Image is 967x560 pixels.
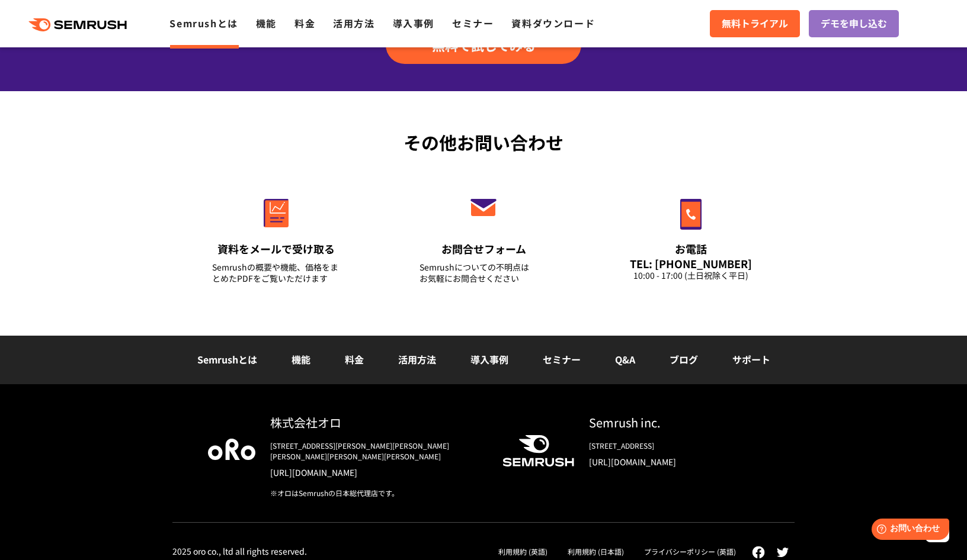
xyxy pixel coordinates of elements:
[732,352,770,366] a: サポート
[498,546,547,556] a: 利用規約 (英語)
[292,352,310,366] a: 機能
[627,257,755,270] div: TEL: [PHONE_NUMBER]
[398,352,436,366] a: 活用方法
[169,16,238,30] a: Semrushとは
[333,16,374,30] a: 活用方法
[208,439,255,460] img: oro company
[862,514,954,547] iframe: Help widget launcher
[670,352,698,366] a: ブログ
[752,546,765,559] img: facebook
[395,173,572,299] a: お問合せフォーム Semrushについての不明点はお気軽にお問合せください
[212,242,340,256] div: 資料をメールで受け取る
[256,16,277,30] a: 機能
[270,466,483,478] a: [URL][DOMAIN_NAME]
[345,352,364,366] a: 料金
[270,440,483,462] div: [STREET_ADDRESS][PERSON_NAME][PERSON_NAME][PERSON_NAME][PERSON_NAME][PERSON_NAME]
[589,440,759,451] div: [STREET_ADDRESS]
[543,352,581,366] a: セミナー
[589,414,759,431] div: Semrush inc.
[722,16,788,31] span: 無料トライアル
[777,548,789,557] img: twitter
[644,546,736,556] a: プライバシーポリシー (英語)
[627,242,755,256] div: お電話
[393,16,434,30] a: 導入事例
[420,262,547,284] div: Semrushについての不明点は お気軽にお問合せください
[187,173,365,299] a: 資料をメールで受け取る Semrushの概要や機能、価格をまとめたPDFをご覧いただけます
[270,488,483,498] div: ※オロはSemrushの日本総代理店です。
[172,129,795,156] div: その他お問い合わせ
[568,546,624,556] a: 利用規約 (日本語)
[627,270,755,281] div: 10:00 - 17:00 (土日祝除く平日)
[809,10,899,37] a: デモを申し込む
[470,352,508,366] a: 導入事例
[511,16,595,30] a: 資料ダウンロード
[294,16,315,30] a: 料金
[197,352,257,366] a: Semrushとは
[710,10,800,37] a: 無料トライアル
[420,242,547,256] div: お問合せフォーム
[432,36,536,54] span: 無料で試してみる
[589,456,759,468] a: [URL][DOMAIN_NAME]
[212,262,340,284] div: Semrushの概要や機能、価格をまとめたPDFをご覧いただけます
[270,414,483,431] div: 株式会社オロ
[615,352,635,366] a: Q&A
[821,16,887,31] span: デモを申し込む
[452,16,494,30] a: セミナー
[172,546,307,556] div: 2025 oro co., ltd all rights reserved.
